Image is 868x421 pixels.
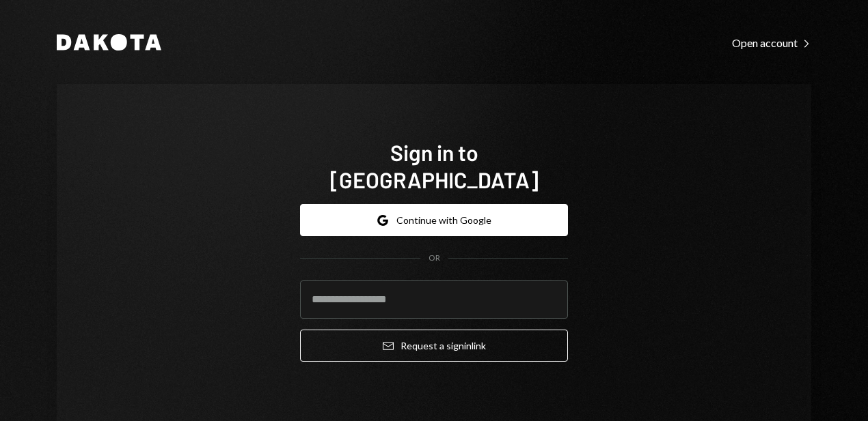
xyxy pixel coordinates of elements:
div: Open account [732,36,811,50]
h1: Sign in to [GEOGRAPHIC_DATA] [300,139,568,193]
button: Continue with Google [300,204,568,236]
button: Request a signinlink [300,330,568,362]
div: OR [429,252,440,264]
a: Open account [732,35,811,50]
